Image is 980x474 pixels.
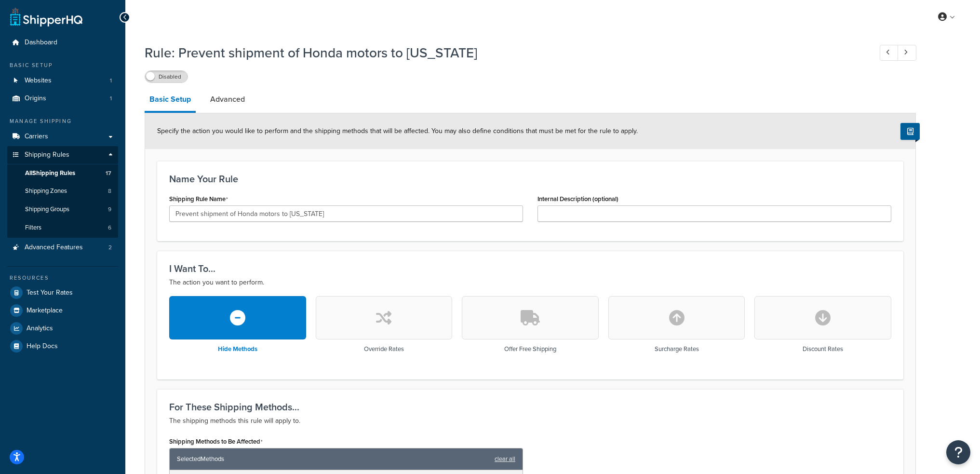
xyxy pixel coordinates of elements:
[27,307,63,315] span: Marketplace
[7,302,118,319] a: Marketplace
[7,219,118,237] a: Filters6
[880,45,899,61] a: Previous Record
[7,164,118,182] a: AllShipping Rules17
[169,195,228,203] label: Shipping Rule Name
[169,174,891,184] h3: Name Your Rule
[25,205,69,214] span: Shipping Groups
[169,438,263,446] label: Shipping Methods to Be Affected
[108,205,111,214] span: 9
[7,284,118,301] a: Test Your Rates
[7,117,118,125] div: Manage Shipping
[7,219,118,237] li: Filters
[27,325,53,333] span: Analytics
[106,169,111,177] span: 17
[803,346,843,352] h3: Discount Rates
[946,440,970,464] button: Open Resource Center
[25,95,46,103] span: Origins
[27,289,73,297] span: Test Your Rates
[169,263,891,274] h3: I Want To...
[205,88,250,111] a: Advanced
[218,346,257,352] h3: Hide Methods
[27,342,58,351] span: Help Docs
[7,239,118,257] li: Advanced Features
[7,274,118,282] div: Resources
[110,77,112,85] span: 1
[504,346,556,352] h3: Offer Free Shipping
[7,128,118,146] a: Carriers
[7,34,118,52] a: Dashboard
[25,224,41,232] span: Filters
[7,72,118,90] a: Websites1
[364,346,404,352] h3: Override Rates
[25,187,67,195] span: Shipping Zones
[25,39,57,47] span: Dashboard
[25,244,83,252] span: Advanced Features
[145,71,188,82] label: Disabled
[7,61,118,69] div: Basic Setup
[7,72,118,90] li: Websites
[108,187,111,195] span: 8
[7,146,118,164] a: Shipping Rules
[898,45,916,61] a: Next Record
[108,244,112,252] span: 2
[25,77,52,85] span: Websites
[7,320,118,337] a: Analytics
[145,43,862,62] h1: Rule: Prevent shipment of Honda motors to [US_STATE]
[537,195,618,203] label: Internal Description (optional)
[25,151,69,159] span: Shipping Rules
[108,224,111,232] span: 6
[145,88,196,113] a: Basic Setup
[7,201,118,218] li: Shipping Groups
[7,182,118,200] li: Shipping Zones
[177,452,490,466] span: Selected Methods
[169,402,891,412] h3: For These Shipping Methods...
[7,146,118,238] li: Shipping Rules
[7,239,118,257] a: Advanced Features2
[7,201,118,218] a: Shipping Groups9
[169,415,891,427] p: The shipping methods this rule will apply to.
[7,90,118,108] a: Origins1
[900,123,920,140] button: Show Help Docs
[7,338,118,355] a: Help Docs
[25,169,75,177] span: All Shipping Rules
[7,90,118,108] li: Origins
[169,277,891,288] p: The action you want to perform.
[25,133,48,141] span: Carriers
[7,182,118,200] a: Shipping Zones8
[495,452,515,466] a: clear all
[110,95,112,103] span: 1
[157,126,638,136] span: Specify the action you would like to perform and the shipping methods that will be affected. You ...
[655,346,699,352] h3: Surcharge Rates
